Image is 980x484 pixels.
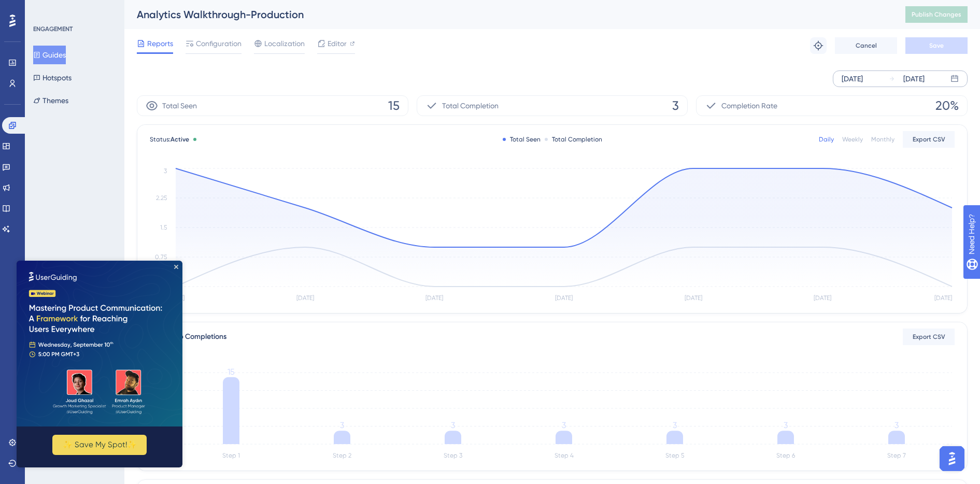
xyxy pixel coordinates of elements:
div: Weekly [842,135,863,144]
tspan: Step 1 [222,452,240,459]
tspan: 15 [228,367,235,377]
tspan: 3 [164,167,167,175]
tspan: [DATE] [685,294,702,302]
button: Save [905,37,968,54]
tspan: Step 2 [333,452,351,459]
tspan: [DATE] [814,294,831,302]
div: Daily [819,135,834,144]
span: Localization [264,37,305,50]
tspan: 3 [894,420,899,430]
div: [DATE] [842,73,863,85]
button: Guides [33,46,66,64]
tspan: 3 [673,420,677,430]
iframe: UserGuiding AI Assistant Launcher [936,443,968,474]
div: Monthly [871,135,894,144]
span: 20% [935,97,959,114]
tspan: [DATE] [296,294,314,302]
button: Hotspots [33,68,72,87]
span: Need Help? [24,3,65,15]
tspan: 1.5 [160,224,167,231]
tspan: 0.75 [155,253,167,261]
span: 3 [672,97,679,114]
span: Total Seen [162,99,197,112]
span: Reports [147,37,173,50]
tspan: [DATE] [934,294,952,302]
button: Export CSV [903,329,955,345]
span: Active [171,136,189,143]
span: Export CSV [913,333,945,341]
span: Completion Rate [721,99,777,112]
div: ENGAGEMENT [33,25,73,33]
tspan: Step 3 [444,452,462,459]
tspan: [DATE] [555,294,573,302]
span: Export CSV [913,135,945,144]
span: Editor [328,37,347,50]
button: Export CSV [903,131,955,148]
tspan: Step 4 [555,452,574,459]
tspan: Step 6 [776,452,795,459]
span: Publish Changes [912,10,961,19]
tspan: Step 5 [665,452,684,459]
span: 15 [388,97,400,114]
tspan: 3 [340,420,344,430]
span: Configuration [196,37,242,50]
div: Analytics Walkthrough-Production [137,7,879,22]
button: Publish Changes [905,6,968,23]
span: Cancel [856,41,877,50]
div: [DATE] [903,73,925,85]
div: Total Completion [545,135,602,144]
span: Save [929,41,944,50]
tspan: 3 [562,420,566,430]
div: Close Preview [158,4,162,8]
tspan: Step 7 [887,452,906,459]
div: Total Step Completions [150,331,226,343]
button: Cancel [835,37,897,54]
span: Status: [150,135,189,144]
button: Themes [33,91,68,110]
tspan: 2.25 [156,194,167,202]
tspan: [DATE] [425,294,443,302]
tspan: 3 [451,420,455,430]
tspan: 3 [784,420,788,430]
span: Total Completion [442,99,499,112]
button: ✨ Save My Spot!✨ [36,174,130,194]
div: Total Seen [503,135,541,144]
